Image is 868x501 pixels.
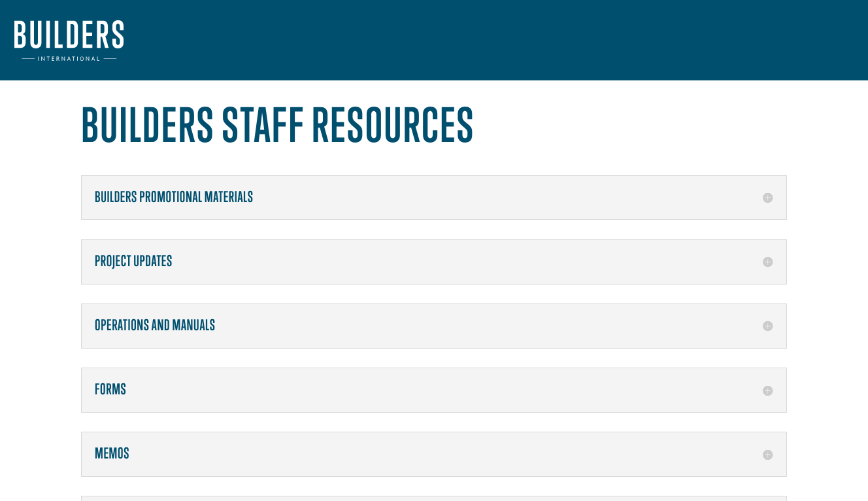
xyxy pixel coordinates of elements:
[81,97,787,158] h1: Builders Staff Resources
[95,317,773,334] h5: Operations and Manuals
[95,445,773,462] h5: Memos
[95,189,773,206] h5: Builders Promotional Materials
[95,381,773,398] h5: Forms
[95,253,773,270] h5: Project Updates
[14,20,124,61] img: Builders International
